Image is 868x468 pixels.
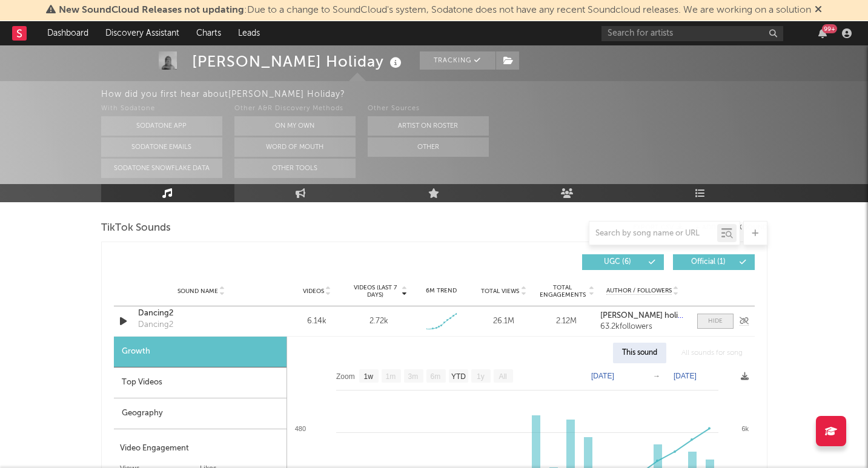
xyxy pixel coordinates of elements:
[59,5,244,15] span: New SoundCloud Releases not updating
[420,51,495,70] button: Tracking
[234,116,356,136] button: On My Own
[591,372,614,380] text: [DATE]
[114,398,287,429] div: Geography
[39,21,97,45] a: Dashboard
[59,5,811,15] span: : Due to a change to SoundCloud's system, Sodatone does not have any recent Soundcloud releases. ...
[101,116,222,136] button: Sodatone App
[613,343,666,363] div: This sound
[601,26,783,41] input: Search for artists
[818,28,827,38] button: 99+
[590,259,646,266] span: UGC ( 6 )
[368,116,489,136] button: Artist on Roster
[413,286,469,295] div: 6M Trend
[363,372,373,381] text: 1w
[303,288,324,295] span: Videos
[600,312,684,320] a: [PERSON_NAME] holiday
[234,137,356,157] button: Word Of Mouth
[138,319,173,331] div: Dancing2
[101,102,222,116] div: With Sodatone
[673,254,755,270] button: Official(1)
[101,159,222,178] button: Sodatone Snowflake Data
[822,24,837,33] div: 99 +
[97,21,188,45] a: Discovery Assistant
[336,372,355,381] text: Zoom
[499,372,506,381] text: All
[114,337,287,367] div: Growth
[477,372,485,381] text: 1y
[481,288,519,295] span: Total Views
[538,284,587,298] span: Total Engagements
[451,372,465,381] text: YTD
[138,308,265,320] a: Dancing2
[188,21,230,45] a: Charts
[294,425,305,432] text: 480
[600,312,691,320] strong: [PERSON_NAME] holiday
[230,21,268,45] a: Leads
[815,5,822,15] span: Dismiss
[600,323,684,331] div: 63.2k followers
[192,51,405,71] div: [PERSON_NAME] Holiday
[653,372,660,380] text: →
[674,372,697,380] text: [DATE]
[538,315,594,328] div: 2.12M
[385,372,396,381] text: 1m
[741,425,749,432] text: 6k
[369,315,388,328] div: 2.72k
[101,137,222,157] button: Sodatone Emails
[120,441,280,456] div: Video Engagement
[606,287,672,295] span: Author / Followers
[582,254,664,270] button: UGC(6)
[114,367,287,398] div: Top Videos
[589,229,717,239] input: Search by song name or URL
[672,343,752,363] div: All sounds for song
[234,159,356,178] button: Other Tools
[177,288,218,295] span: Sound Name
[408,372,418,381] text: 3m
[681,259,737,266] span: Official ( 1 )
[234,102,356,116] div: Other A&R Discovery Methods
[351,284,400,298] span: Videos (last 7 days)
[289,315,345,328] div: 6.14k
[430,372,440,381] text: 6m
[368,137,489,157] button: Other
[475,315,532,328] div: 26.1M
[368,102,489,116] div: Other Sources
